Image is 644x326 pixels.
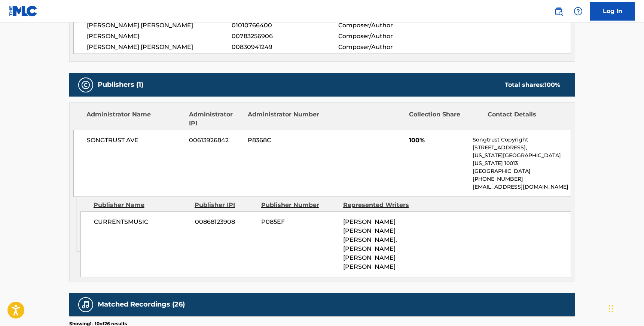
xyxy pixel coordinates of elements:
[94,201,189,210] div: Publisher Name
[195,201,256,210] div: Publisher IPI
[473,167,570,175] p: [GEOGRAPHIC_DATA]
[338,21,435,30] span: Composer/Author
[87,32,232,41] span: [PERSON_NAME]
[409,110,482,128] div: Collection Share
[505,80,560,89] div: Total shares:
[248,136,320,145] span: P8368C
[232,43,338,52] span: 00830941249
[81,300,90,309] img: Matched Recordings
[189,110,242,128] div: Administrator IPI
[409,136,467,145] span: 100%
[81,80,90,89] img: Publishers
[551,4,566,19] a: Public Search
[195,217,256,226] span: 00868123908
[98,80,143,89] h5: Publishers (1)
[473,152,570,167] p: [US_STATE][GEOGRAPHIC_DATA][US_STATE] 10013
[87,43,232,52] span: [PERSON_NAME] [PERSON_NAME]
[473,183,570,191] p: [EMAIL_ADDRESS][DOMAIN_NAME]
[94,217,189,226] span: CURRENTSMUSIC
[9,6,38,16] img: MLC Logo
[590,2,635,21] a: Log In
[343,201,419,210] div: Represented Writers
[87,21,232,30] span: [PERSON_NAME] [PERSON_NAME]
[338,32,435,41] span: Composer/Author
[261,201,338,210] div: Publisher Number
[86,110,183,128] div: Administrator Name
[98,300,185,309] h5: Matched Recordings (26)
[248,110,320,128] div: Administrator Number
[232,32,338,41] span: 00783256906
[232,21,338,30] span: 01010766400
[609,298,613,320] div: Drag
[544,81,560,88] span: 100 %
[87,136,184,145] span: SONGTRUST AVE
[571,4,586,19] div: Help
[473,175,570,183] p: [PHONE_NUMBER]
[607,290,644,326] iframe: Chat Widget
[554,7,563,16] img: search
[189,136,242,145] span: 00613926842
[574,7,583,16] img: help
[473,144,570,152] p: [STREET_ADDRESS],
[473,136,570,144] p: Songtrust Copyright
[488,110,560,128] div: Contact Details
[343,218,397,270] span: [PERSON_NAME] [PERSON_NAME] [PERSON_NAME], [PERSON_NAME] [PERSON_NAME] [PERSON_NAME]
[261,217,338,226] span: P085EF
[338,43,435,52] span: Composer/Author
